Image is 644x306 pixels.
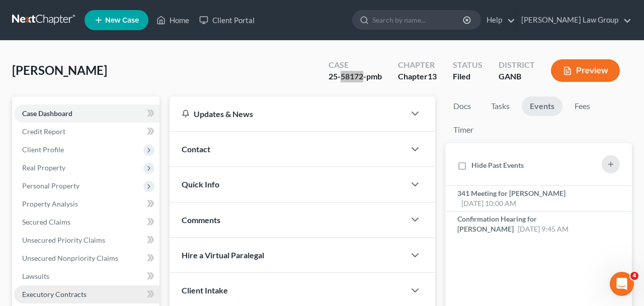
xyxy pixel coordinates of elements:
[22,218,70,226] span: Secured Claims
[14,249,159,267] a: Unsecured Nonpriority Claims
[22,145,64,154] span: Client Profile
[22,254,118,262] span: Unsecured Nonpriority Claims
[14,231,159,249] a: Unsecured Priority Claims
[22,290,87,298] span: Executory Contracts
[182,285,228,295] span: Client Intake
[522,96,562,116] a: Events
[630,272,638,280] span: 4
[551,59,620,82] button: Preview
[453,71,482,82] div: Filed
[481,11,515,29] a: Help
[372,11,464,29] input: Search by name...
[14,105,159,123] a: Case Dashboard
[329,59,382,71] div: Case
[457,189,566,197] span: 341 Meeting for [PERSON_NAME]
[461,199,516,208] span: [DATE] 10:00 AM
[22,199,78,208] span: Property Analysis
[428,71,437,81] span: 13
[182,215,220,225] span: Comments
[22,181,79,190] span: Personal Property
[518,225,569,233] span: [DATE] 9:45 AM
[445,96,479,116] a: Docs
[105,17,139,24] span: New Case
[22,127,65,136] span: Credit Report
[22,272,49,280] span: Lawsuits
[567,96,599,116] a: Fees
[22,109,72,118] span: Case Dashboard
[194,11,260,29] a: Client Portal
[182,144,210,154] span: Contact
[14,195,159,213] a: Property Analysis
[483,96,518,116] a: Tasks
[471,161,524,169] span: Hide Past Events
[151,11,194,29] a: Home
[14,123,159,141] a: Credit Report
[610,272,634,296] iframe: Intercom live chat
[14,285,159,303] a: Executory Contracts
[499,71,535,82] div: GANB
[457,215,537,233] span: Confirmation Hearing for [PERSON_NAME]
[398,59,437,71] div: Chapter
[398,71,437,82] div: Chapter
[14,213,159,231] a: Secured Claims
[182,109,393,119] div: Updates & News
[14,267,159,285] a: Lawsuits
[453,59,482,71] div: Status
[12,63,107,77] span: [PERSON_NAME]
[516,11,631,29] a: [PERSON_NAME] Law Group
[182,179,219,189] span: Quick Info
[499,59,535,71] div: District
[329,71,382,82] div: 25-58172-pmb
[22,163,65,172] span: Real Property
[182,250,264,260] span: Hire a Virtual Paralegal
[22,236,105,244] span: Unsecured Priority Claims
[445,120,481,140] a: Timer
